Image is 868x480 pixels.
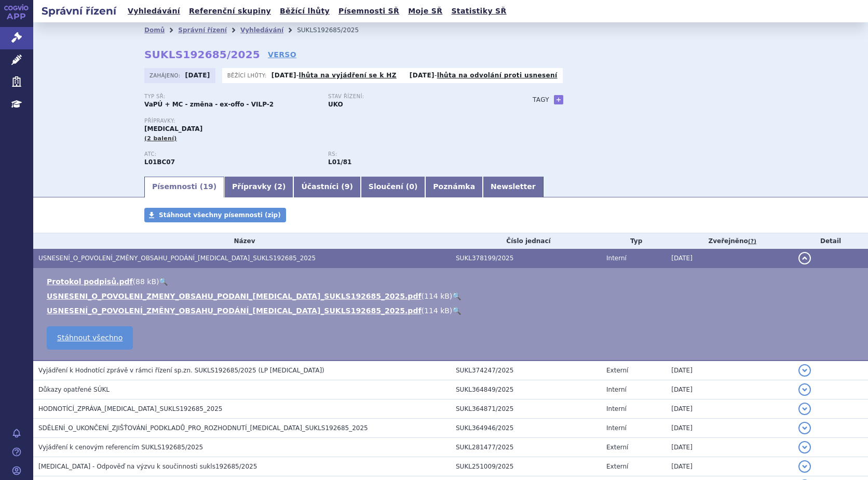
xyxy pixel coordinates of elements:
[666,457,793,476] td: [DATE]
[38,424,368,432] span: SDĚLENÍ_O_UKONČENÍ_ZJIŠŤOVÁNÍ_PODKLADŮ_PRO_ROZHODNUTÍ_ONUREG_SUKLS192685_2025
[293,177,360,197] a: Účastníci (9)
[144,151,318,157] p: ATC:
[297,22,372,38] li: SUKLS192685/2025
[240,26,283,34] a: Vyhledávání
[452,306,461,315] a: 🔍
[666,233,793,249] th: Zveřejněno
[328,101,343,108] strong: UKO
[272,71,397,79] p: -
[47,305,858,316] li: ( )
[38,463,257,470] span: ONUREG - Odpověď na výzvu k součinnosti sukls192685/2025
[38,444,203,451] span: Vyjádření k cenovým referencím SUKLS192685/2025
[451,361,601,380] td: SUKL374247/2025
[178,26,227,34] a: Správní řízení
[159,277,168,286] a: 🔍
[483,177,544,197] a: Newsletter
[144,118,512,124] p: Přípravky:
[47,276,858,287] li: ( )
[185,72,210,79] strong: [DATE]
[424,292,450,300] span: 114 kB
[451,399,601,419] td: SUKL364871/2025
[601,233,666,249] th: Typ
[666,438,793,457] td: [DATE]
[361,177,425,197] a: Sloučení (0)
[451,249,601,268] td: SUKL378199/2025
[203,182,213,191] span: 19
[277,4,333,18] a: Běžící lhůty
[666,419,793,438] td: [DATE]
[748,238,756,245] abbr: (?)
[38,255,316,262] span: USNESENÍ_O_POVOLENÍ_ZMĚNY_OBSAHU_PODÁNÍ_ONUREG_SUKLS192685_2025
[798,460,811,473] button: detail
[47,326,133,350] a: Stáhnout všechno
[38,405,223,412] span: HODNOTÍCÍ_ZPRÁVA_ONUREG_SUKLS192685_2025
[272,72,296,79] strong: [DATE]
[38,367,324,374] span: Vyjádření k Hodnotící zprávě v rámci řízení sp.zn. SUKLS192685/2025 (LP Onureg)
[606,463,628,470] span: Externí
[798,441,811,454] button: detail
[606,424,627,432] span: Interní
[144,94,318,100] p: Typ SŘ:
[554,95,563,104] a: +
[47,306,422,315] a: USNESENÍ_O_POVOLENÍ_ZMĚNY_OBSAHU_PODÁNÍ_[MEDICAL_DATA]_SUKLS192685_2025.pdf
[606,255,627,262] span: Interní
[451,419,601,438] td: SUKL364946/2025
[268,49,296,60] a: VERSO
[798,383,811,396] button: detail
[666,380,793,399] td: [DATE]
[798,252,811,264] button: detail
[47,291,858,301] li: ( )
[186,4,274,18] a: Referenční skupiny
[135,277,156,286] span: 88 kB
[144,177,224,197] a: Písemnosti (19)
[425,177,483,197] a: Poznámka
[328,158,351,166] strong: azacitidin
[335,4,402,18] a: Písemnosti SŘ
[277,182,282,191] span: 2
[798,422,811,434] button: detail
[405,4,445,18] a: Moje SŘ
[144,101,274,108] strong: VaPÚ + MC - změna - ex-offo - VILP-2
[299,72,397,79] a: lhůta na vyjádření se k HZ
[144,125,202,132] span: [MEDICAL_DATA]
[448,4,509,18] a: Statistiky SŘ
[666,361,793,380] td: [DATE]
[410,72,435,79] strong: [DATE]
[606,386,627,393] span: Interní
[437,72,558,79] a: lhůta na odvolání proti usnesení
[33,4,125,18] h2: Správní řízení
[666,399,793,419] td: [DATE]
[798,364,811,377] button: detail
[451,438,601,457] td: SUKL281477/2025
[409,182,414,191] span: 0
[410,71,558,79] p: -
[451,233,601,249] th: Číslo jednací
[798,403,811,415] button: detail
[452,292,461,300] a: 🔍
[150,71,182,79] span: Zahájeno:
[224,177,293,197] a: Přípravky (2)
[227,71,269,79] span: Běžící lhůty:
[424,306,450,315] span: 114 kB
[451,380,601,399] td: SUKL364849/2025
[38,386,110,393] span: Důkazy opatřené SÚKL
[793,233,868,249] th: Detail
[606,444,628,451] span: Externí
[144,208,286,222] a: Stáhnout všechny písemnosti (zip)
[144,48,260,61] strong: SUKLS192685/2025
[328,94,501,100] p: Stav řízení:
[144,135,177,142] span: (2 balení)
[144,158,175,166] strong: AZACITIDIN
[159,211,281,219] span: Stáhnout všechny písemnosti (zip)
[606,367,628,374] span: Externí
[345,182,350,191] span: 9
[533,94,549,106] h3: Tagy
[606,405,627,412] span: Interní
[451,457,601,476] td: SUKL251009/2025
[47,292,422,300] a: USNESENI_O_POVOLENI_ZMENY_OBSAHU_PODANI_[MEDICAL_DATA]_SUKLS192685_2025.pdf
[144,26,165,34] a: Domů
[328,151,501,157] p: RS:
[47,277,133,286] a: Protokol podpisů.pdf
[125,4,183,18] a: Vyhledávání
[666,249,793,268] td: [DATE]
